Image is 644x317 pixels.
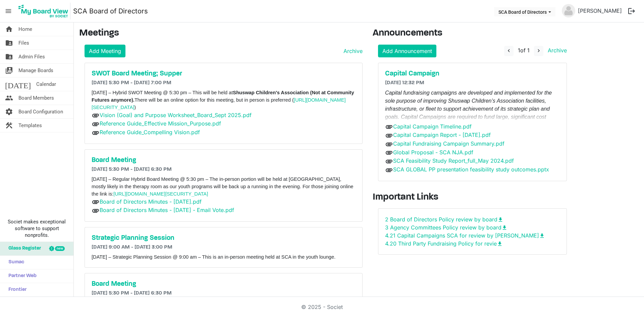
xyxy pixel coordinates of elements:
button: SCA Board of Directors dropdownbutton [494,7,555,16]
span: Sumac [5,256,24,269]
span: download [539,233,545,239]
span: navigate_next [536,48,542,54]
span: Societ makes exceptional software to support nonprofits. [3,218,70,239]
span: folder_shared [5,50,13,63]
span: attachment [385,166,393,174]
a: SCA Feasibility Study Report_full_May 2024.pdf [393,157,514,164]
span: [DATE] 12:32 PM [385,80,424,86]
a: Board Meeting [92,156,356,164]
span: home [5,22,13,36]
span: Board Configuration [18,105,63,118]
a: Capital Campaign [385,70,560,78]
p: [DATE] – Hybrid SWOT Meeting @ 5:30 pm – This will be held at There will be an online option for ... [92,89,356,111]
a: Reference Guide_Effective Mission_Purpose.pdf [100,120,221,127]
span: 1 [518,47,520,54]
a: Board Meeting [92,280,356,288]
span: Board Members [18,91,54,105]
a: Capital Fundraising Campaign Summary.pdf [393,140,504,147]
span: Home [18,22,32,36]
img: My Board View Logo [16,3,70,19]
span: folder_shared [5,36,13,50]
a: [URL][DOMAIN_NAME][SECURITY_DATA] [113,191,208,197]
span: Templates [18,119,42,132]
span: people [5,91,13,105]
b: Shuswap Children's Association (Not at Community Futures anymore). [92,90,354,103]
a: 4.21 Capital Campaigns SCA for review by [PERSON_NAME]download [385,232,545,239]
a: Board of Directors Minutes - [DATE] - Email Vote.pdf [100,207,234,213]
span: attachment [385,149,393,157]
a: Board of Directors Minutes - [DATE].pdf [100,198,202,205]
a: 4.20 Third Party Fundraising Policy for reviedownload [385,240,503,247]
p: [DATE] – Regular Hybrid Board Meeting @ 5:30 pm – The in-person portion will be held at [GEOGRAPH... [92,175,356,198]
a: Archive [545,47,567,54]
span: attachment [92,111,100,119]
h6: [DATE] 5:30 PM - [DATE] 6:30 PM [92,290,356,297]
a: Reference Guide_Compelling Vision.pdf [100,129,200,136]
p: [DATE] – Strategic Planning Session @ 9:00 am – This is an in-person meeting held at SCA in the y... [92,253,356,261]
a: Strategic Planning Session [92,234,356,242]
h6: [DATE] 5:30 PM - [DATE] 6:30 PM [92,166,356,173]
a: Capital Campaign Timeline.pdf [393,123,472,130]
button: logout [625,4,639,18]
span: Capital fundraising campaigns are developed and implemented for the sole purpose of improving Shu... [385,90,555,160]
h3: Important Links [373,192,572,203]
span: download [501,225,507,231]
a: Global Proposal - SCA NJA.pdf [393,149,473,156]
a: SCA Board of Directors [73,4,148,18]
span: of 1 [518,47,530,54]
h3: Announcements [373,28,572,39]
span: attachment [385,123,393,131]
a: My Board View Logo [16,3,73,19]
span: attachment [385,140,393,148]
a: Add Meeting [85,45,125,57]
a: 3 Agency Committees Policy review by boarddownload [385,224,507,231]
a: Vision (Goal) and Purpose Worksheet_Board_Sept 2025.pdf [100,112,252,118]
span: attachment [92,207,100,215]
a: [URL][DOMAIN_NAME][SECURITY_DATA] [92,97,346,110]
span: switch_account [5,64,13,77]
span: settings [5,105,13,118]
span: attachment [92,120,100,128]
span: [DATE] [5,77,31,91]
span: download [497,241,503,247]
span: navigate_before [506,48,512,54]
a: SWOT Board Meeting; Supper [92,70,356,78]
button: navigate_before [504,46,514,56]
span: attachment [92,129,100,137]
span: Glass Register [5,242,41,255]
span: Manage Boards [18,64,53,77]
span: construction [5,119,13,132]
span: Admin Files [18,50,45,63]
h3: Meetings [79,28,363,39]
a: Add Announcement [378,45,436,57]
img: no-profile-picture.svg [562,4,575,17]
h6: [DATE] 5:30 PM - [DATE] 7:00 PM [92,80,356,86]
h6: [DATE] 9:00 AM - [DATE] 3:00 PM [92,244,356,251]
span: attachment [385,157,393,165]
span: Calendar [36,77,56,91]
span: menu [2,5,15,17]
a: [PERSON_NAME] [575,4,625,17]
span: Partner Web [5,269,37,283]
a: 2 Board of Directors Policy review by boarddownload [385,216,503,223]
div: new [55,246,65,251]
span: Frontier [5,283,26,297]
span: Files [18,36,29,50]
a: Capital Campaign Report - [DATE].pdf [393,131,491,138]
span: attachment [385,131,393,140]
span: download [497,217,503,223]
span: attachment [92,198,100,206]
a: SCA GLOBAL PP presentation feasibility study outcomes.pptx [393,166,549,173]
a: Archive [341,47,363,55]
button: navigate_next [534,46,543,56]
a: © 2025 - Societ [301,304,343,310]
